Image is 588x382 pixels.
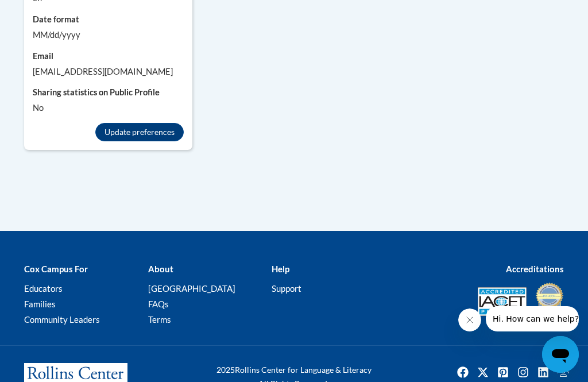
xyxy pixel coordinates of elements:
img: Instagram icon [514,363,532,381]
img: Accredited IACET® Provider [478,287,527,316]
img: Facebook group icon [554,363,572,381]
a: Pinterest [494,363,512,381]
a: Community Leaders [24,314,100,325]
button: Update preferences [95,123,184,141]
img: LinkedIn icon [534,363,552,381]
a: FAQs [148,299,169,309]
b: Help [272,264,289,274]
a: Twitter [474,363,492,381]
img: IDA® Accredited [535,281,564,322]
b: Accreditations [506,264,564,274]
span: 2025 [216,365,235,375]
label: Email [33,50,184,63]
img: Facebook icon [454,363,472,381]
a: Linkedin [534,363,552,381]
a: Terms [148,314,171,325]
a: [GEOGRAPHIC_DATA] [148,283,235,294]
a: Facebook Group [554,363,572,381]
b: About [148,264,173,274]
a: Support [272,283,301,294]
b: Cox Campus For [24,264,88,274]
iframe: Close message [458,308,481,331]
div: No [33,102,184,114]
img: Pinterest icon [494,363,512,381]
a: Families [24,299,56,309]
img: Twitter icon [474,363,492,381]
div: [EMAIL_ADDRESS][DOMAIN_NAME] [33,65,184,78]
label: Date format [33,13,184,26]
a: Instagram [514,363,532,381]
a: Facebook [454,363,472,381]
iframe: Message from company [486,306,579,331]
a: Educators [24,283,63,294]
iframe: Button to launch messaging window [542,336,579,373]
div: MM/dd/yyyy [33,29,184,41]
label: Sharing statistics on Public Profile [33,86,184,99]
